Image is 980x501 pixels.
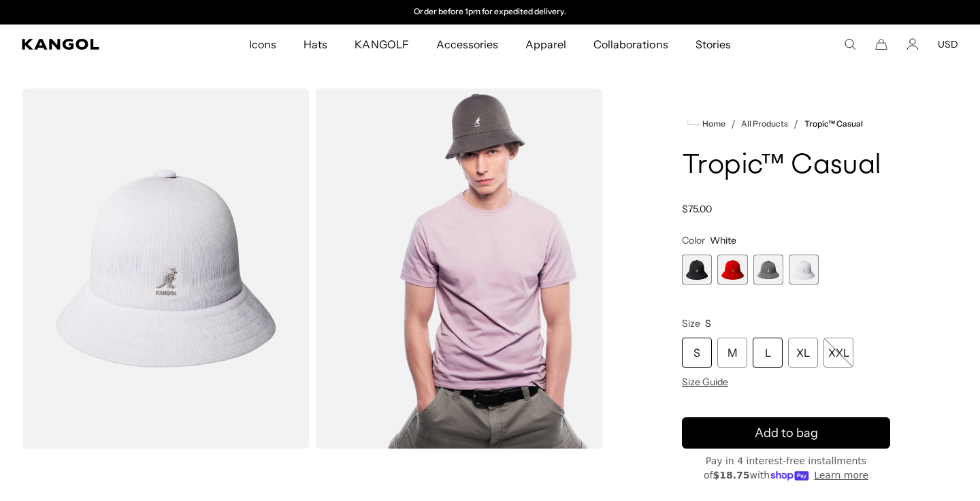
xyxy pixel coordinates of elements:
[789,255,819,285] label: White
[414,7,566,18] p: Order before 1pm for expedited delivery.
[705,317,711,329] span: S
[682,317,700,329] span: Size
[875,38,887,50] button: Cart
[753,255,783,285] label: Charcoal
[717,255,747,285] label: Scarlet
[423,25,512,64] a: Accessories
[593,25,668,64] span: Collaborations
[22,88,310,449] img: color-white
[717,255,747,285] div: 2 of 4
[341,25,422,64] a: KANGOLF
[350,7,630,18] slideshow-component: Announcement bar
[823,338,853,368] div: XXL
[350,7,630,18] div: 2 of 2
[725,116,736,132] li: /
[436,25,498,64] span: Accessories
[844,38,856,50] summary: Search here
[717,338,747,368] div: M
[682,116,890,132] nav: breadcrumbs
[741,119,788,129] a: All Products
[753,255,783,285] div: 3 of 4
[682,255,712,285] label: Black
[350,7,630,18] div: Announcement
[938,38,958,50] button: USD
[315,88,603,449] img: charcoal
[290,25,341,64] a: Hats
[580,25,681,64] a: Collaborations
[682,376,728,388] span: Size Guide
[682,203,712,215] span: $75.00
[22,39,164,50] a: Kangol
[304,25,327,64] span: Hats
[512,25,580,64] a: Apparel
[710,234,736,246] span: White
[755,424,818,442] span: Add to bag
[788,338,818,368] div: XL
[906,38,919,50] a: Account
[753,338,783,368] div: L
[249,25,276,64] span: Icons
[355,25,408,64] span: KANGOLF
[682,417,890,449] button: Add to bag
[682,338,712,368] div: S
[789,255,819,285] div: 4 of 4
[696,25,731,64] span: Stories
[687,118,725,130] a: Home
[804,119,863,129] a: Tropic™ Casual
[788,116,798,132] li: /
[700,119,725,129] span: Home
[682,151,890,181] h1: Tropic™ Casual
[682,25,745,64] a: Stories
[682,234,705,246] span: Color
[525,25,566,64] span: Apparel
[682,255,712,285] div: 1 of 4
[235,25,290,64] a: Icons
